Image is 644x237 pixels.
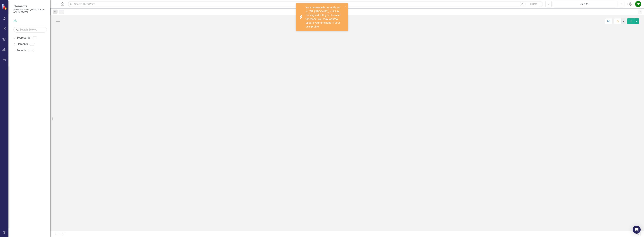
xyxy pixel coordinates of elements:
button: Search [525,2,542,6]
input: Search Below... [13,27,47,33]
a: Elements [17,42,28,46]
a: Reports [17,49,26,52]
button: close [344,5,347,9]
button: Sep-25 [553,1,617,7]
button: KP [635,1,641,7]
a: Scorecards [17,36,30,40]
span: Elements [13,4,47,8]
input: Search ClearPoint... [68,1,543,7]
div: Sep-25 [554,2,616,6]
div: Open Intercom Messenger [633,226,641,234]
img: Not Defined [55,19,61,24]
div: Your timezone is currently set to EST (UTC-04:00), which is not aligned with your browser timezon... [306,6,343,29]
div: 132 [28,49,34,52]
small: [DEMOGRAPHIC_DATA] Nation of [US_STATE] [13,8,47,14]
span: Search [530,3,537,5]
img: ClearPoint Strategy [2,4,8,10]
